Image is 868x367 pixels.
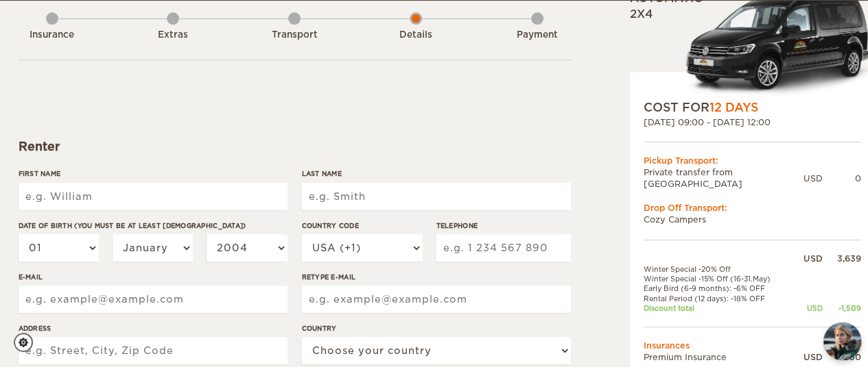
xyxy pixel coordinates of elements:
[823,322,861,360] img: Freyja at Cozy Campers
[804,173,823,184] div: USD
[644,303,793,313] td: Discount total
[793,351,823,363] div: USD
[793,303,823,313] div: USD
[19,183,288,210] input: e.g. William
[301,220,422,231] label: Country Code
[301,272,570,282] label: Retype E-mail
[19,272,288,282] label: E-mail
[823,303,861,313] div: -1,509
[644,166,804,190] td: Private transfer from [GEOGRAPHIC_DATA]
[301,183,570,210] input: e.g. Smith
[19,138,571,155] div: Renter
[644,283,793,293] td: Early Bird (6-9 months): -6% OFF
[793,253,823,264] div: USD
[644,99,861,116] div: COST FOR
[644,264,793,274] td: Winter Special -20% Off
[14,333,42,352] a: Cookie settings
[644,214,861,225] td: Cozy Campers
[823,322,861,360] button: chat-button
[500,29,575,42] div: Payment
[823,351,861,363] div: 550
[823,173,861,184] div: 0
[135,29,211,42] div: Extras
[19,220,288,231] label: Date of birth (You must be at least [DEMOGRAPHIC_DATA])
[378,29,454,42] div: Details
[644,155,861,166] div: Pickup Transport:
[19,337,288,364] input: e.g. Street, City, Zip Code
[644,340,861,351] td: Insurances
[301,286,570,313] input: e.g. example@example.com
[644,294,793,303] td: Rental Period (12 days): -18% OFF
[301,168,570,179] label: Last Name
[436,234,570,262] input: e.g. 1 234 567 890
[644,116,861,128] div: [DATE] 09:00 - [DATE] 12:00
[19,286,288,313] input: e.g. example@example.com
[301,323,570,333] label: Country
[257,29,332,42] div: Transport
[644,274,793,283] td: Winter Special -15% Off (16-31.May)
[19,168,288,179] label: First Name
[19,323,288,333] label: Address
[709,101,758,114] span: 12 Days
[644,351,793,363] td: Premium Insurance
[644,202,861,214] div: Drop Off Transport:
[14,29,90,42] div: Insurance
[436,220,570,231] label: Telephone
[823,253,861,264] div: 3,639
